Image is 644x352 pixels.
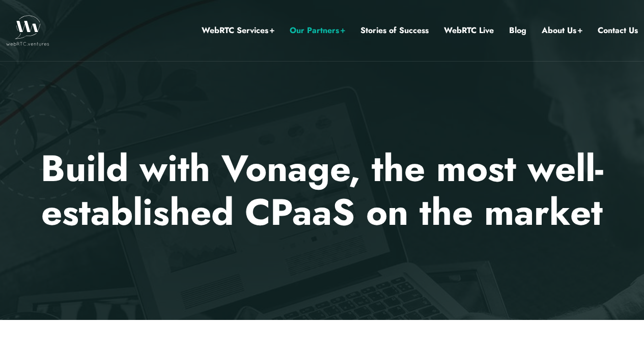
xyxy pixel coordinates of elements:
[598,24,638,37] a: Contact Us
[202,24,274,37] a: WebRTC Services
[290,24,345,37] a: Our Partners
[542,24,582,37] a: About Us
[360,24,429,37] a: Stories of Success
[6,15,49,46] img: WebRTC.ventures
[509,24,526,37] a: Blog
[24,146,620,234] p: Build with Vonage, the most well-established CPaaS on the market
[444,24,494,37] a: WebRTC Live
